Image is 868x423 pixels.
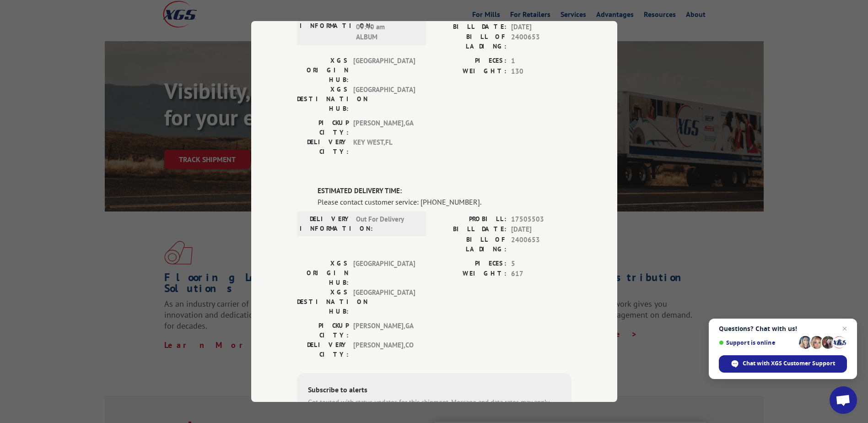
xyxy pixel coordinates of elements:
span: Chat with XGS Customer Support [719,355,847,373]
label: XGS ORIGIN HUB: [297,56,349,85]
label: BILL OF LADING: [434,235,507,254]
label: WEIGHT: [434,269,507,279]
label: WEIGHT: [434,66,507,77]
span: Questions? Chat with us! [719,325,847,332]
div: Please contact customer service: [PHONE_NUMBER]. [318,196,571,207]
span: [PERSON_NAME] , CO [353,340,415,359]
span: [PERSON_NAME] , GA [353,118,415,137]
label: XGS DESTINATION HUB: [297,287,349,316]
label: BILL OF LADING: [434,32,507,51]
span: 5 [511,259,571,269]
span: 1 [511,56,571,66]
span: [GEOGRAPHIC_DATA] [353,287,415,316]
label: BILL DATE: [434,22,507,33]
span: [PERSON_NAME] , GA [353,321,415,340]
label: PIECES: [434,259,507,269]
span: [GEOGRAPHIC_DATA] [353,56,415,85]
label: XGS ORIGIN HUB: [297,259,349,287]
label: XGS DESTINATION HUB: [297,85,349,114]
span: [GEOGRAPHIC_DATA] [353,85,415,114]
label: PICKUP CITY: [297,321,349,340]
span: [DATE] [511,224,571,235]
label: PICKUP CITY: [297,118,349,137]
span: 617 [511,269,571,279]
span: 2400653 [511,32,571,51]
span: Out For Delivery [356,214,418,233]
label: PIECES: [434,56,507,66]
label: DELIVERY CITY: [297,137,349,157]
a: Open chat [830,386,857,414]
span: [DATE] [511,22,571,33]
label: DELIVERY INFORMATION: [300,11,351,43]
label: BILL DATE: [434,224,507,235]
div: Get texted with status updates for this shipment. Message and data rates may apply. Message frequ... [308,397,561,418]
label: PROBILL: [434,214,507,225]
span: Support is online [719,339,796,346]
span: 2400653 [511,235,571,254]
label: DELIVERY INFORMATION: [300,214,351,233]
span: [GEOGRAPHIC_DATA] [353,259,415,287]
label: ESTIMATED DELIVERY TIME: [318,186,571,196]
span: [DATE] 09:40 am ALBUM [356,11,418,43]
span: Chat with XGS Customer Support [743,359,835,368]
div: Subscribe to alerts [308,384,561,397]
span: 130 [511,66,571,77]
span: 17505503 [511,214,571,225]
span: KEY WEST , FL [353,137,415,157]
label: DELIVERY CITY: [297,340,349,359]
